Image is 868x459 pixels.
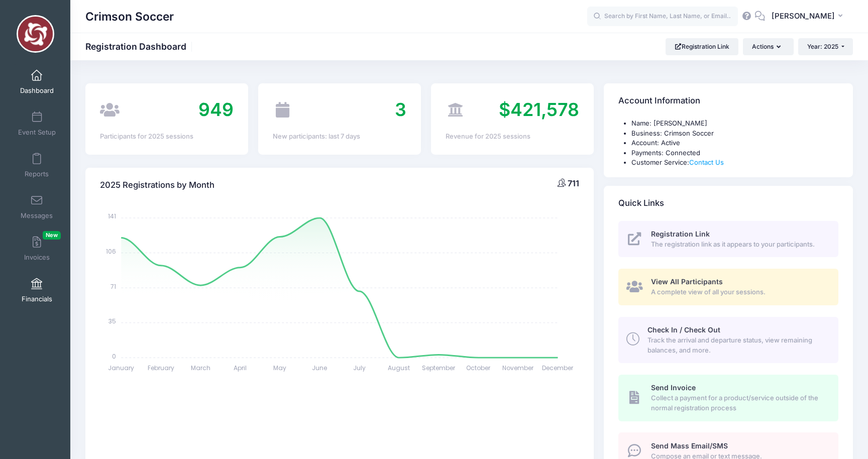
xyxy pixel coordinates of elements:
[20,86,54,95] span: Dashboard
[651,240,827,250] span: The registration link as it appears to your participants.
[13,189,61,224] a: Messages
[666,38,738,55] a: Registration Link
[542,364,574,372] tspan: December
[17,15,54,53] img: Crimson Soccer
[651,229,710,238] span: Registration Link
[13,273,61,308] a: Financials
[689,158,724,166] a: Contact Us
[631,158,838,168] li: Customer Service:
[100,132,234,142] div: Participants for 2025 sessions
[312,364,328,372] tspan: June
[647,335,827,355] span: Track the arrival and departure status, view remaining balances, and more.
[651,441,728,450] span: Send Mass Email/SMS
[21,211,53,220] span: Messages
[13,106,61,141] a: Event Setup
[100,171,214,199] h4: 2025 Registrations by Month
[807,43,838,50] span: Year: 2025
[772,11,835,22] span: [PERSON_NAME]
[618,269,838,305] a: View All Participants A complete view of all your sessions.
[106,247,116,256] tspan: 106
[108,212,116,220] tspan: 141
[108,364,134,372] tspan: January
[422,364,456,372] tspan: September
[13,64,61,99] a: Dashboard
[651,277,723,286] span: View All Participants
[587,7,738,27] input: Search by First Name, Last Name, or Email...
[446,132,579,142] div: Revenue for 2025 sessions
[647,325,720,334] span: Check In / Check Out
[13,148,61,183] a: Reports
[85,41,195,52] h1: Registration Dashboard
[631,138,838,148] li: Account: Active
[618,87,700,116] h4: Account Information
[798,38,853,55] button: Year: 2025
[148,364,174,372] tspan: February
[743,38,793,55] button: Actions
[618,375,838,421] a: Send Invoice Collect a payment for a product/service outside of the normal registration process
[22,295,52,303] span: Financials
[191,364,210,372] tspan: March
[25,170,49,178] span: Reports
[108,317,116,325] tspan: 35
[24,253,50,262] span: Invoices
[503,364,534,372] tspan: November
[467,364,491,372] tspan: October
[651,383,696,392] span: Send Invoice
[618,221,838,258] a: Registration Link The registration link as it appears to your participants.
[395,98,406,121] span: 3
[618,189,664,217] h4: Quick Links
[13,231,61,266] a: InvoicesNew
[765,5,853,28] button: [PERSON_NAME]
[388,364,410,372] tspan: August
[43,231,61,240] span: New
[198,98,234,121] span: 949
[274,364,287,372] tspan: May
[499,98,579,121] span: $421,578
[631,148,838,158] li: Payments: Connected
[651,393,827,413] span: Collect a payment for a product/service outside of the normal registration process
[631,119,838,129] li: Name: [PERSON_NAME]
[618,317,838,363] a: Check In / Check Out Track the arrival and departure status, view remaining balances, and more.
[234,364,247,372] tspan: April
[18,128,56,137] span: Event Setup
[85,5,174,28] h1: Crimson Soccer
[112,352,116,360] tspan: 0
[631,129,838,139] li: Business: Crimson Soccer
[568,178,579,188] span: 711
[273,132,406,142] div: New participants: last 7 days
[353,364,366,372] tspan: July
[651,287,827,297] span: A complete view of all your sessions.
[111,282,116,290] tspan: 71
